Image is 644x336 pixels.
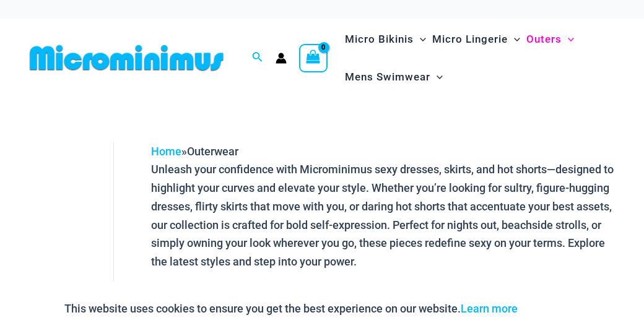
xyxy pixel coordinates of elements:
[414,24,426,55] span: Menu Toggle
[276,53,287,64] a: Account icon link
[299,44,328,72] a: View Shopping Cart, empty
[252,50,263,66] a: Search icon link
[342,58,446,96] a: Mens SwimwearMenu ToggleMenu Toggle
[432,24,508,55] span: Micro Lingerie
[187,145,238,158] span: Outerwear
[340,19,619,98] nav: Site Navigation
[345,61,430,93] span: Mens Swimwear
[523,20,577,58] a: OutersMenu ToggleMenu Toggle
[345,24,414,55] span: Micro Bikinis
[25,44,228,72] img: MM SHOP LOGO FLAT
[508,24,520,55] span: Menu Toggle
[151,145,181,158] a: Home
[562,24,574,55] span: Menu Toggle
[151,160,619,270] p: Unleash your confidence with Microminimus sexy dresses, skirts, and hot shorts—designed to highli...
[64,299,518,318] p: This website uses cookies to ensure you get the best experience on our website.
[526,24,562,55] span: Outers
[429,20,523,58] a: Micro LingerieMenu ToggleMenu Toggle
[430,61,443,93] span: Menu Toggle
[151,145,238,158] span: »
[527,294,580,324] button: Accept
[342,20,429,58] a: Micro BikinisMenu ToggleMenu Toggle
[461,302,518,315] a: Learn more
